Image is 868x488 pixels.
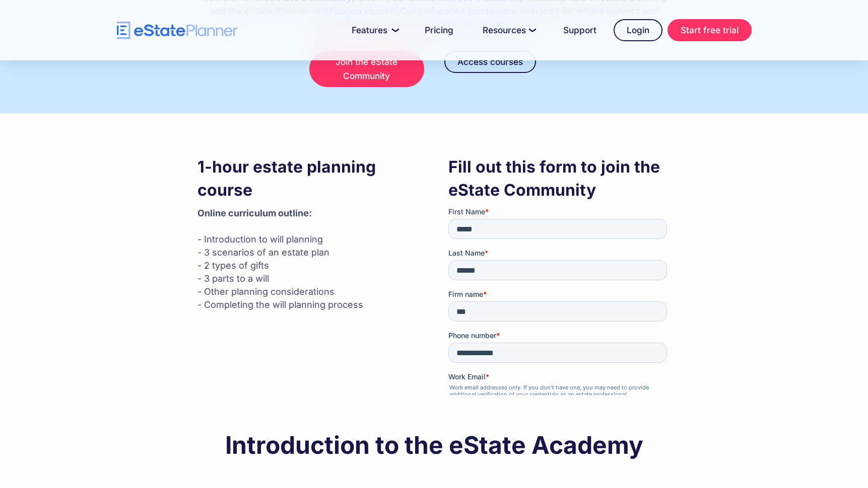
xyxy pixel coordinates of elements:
iframe: Form 0 [448,207,671,395]
p: - Introduction to will planning - 3 scenarios of an estate plan - 2 types of gifts - 3 parts to a... [197,207,420,311]
strong: Online curriculum outline: ‍ [197,208,312,218]
h2: Introduction to the eState Academy [197,433,671,458]
a: Resources [471,20,546,40]
h3: 1-hour estate planning course [197,155,420,202]
a: Login [614,19,662,41]
a: Start free trial [667,19,752,41]
a: Join the eState Community [309,51,424,87]
a: home [117,22,238,39]
a: Pricing [413,20,465,40]
a: Features [340,20,408,40]
a: Support [551,20,609,40]
h3: Fill out this form to join the eState Community [448,155,671,202]
a: Access courses [444,51,536,73]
